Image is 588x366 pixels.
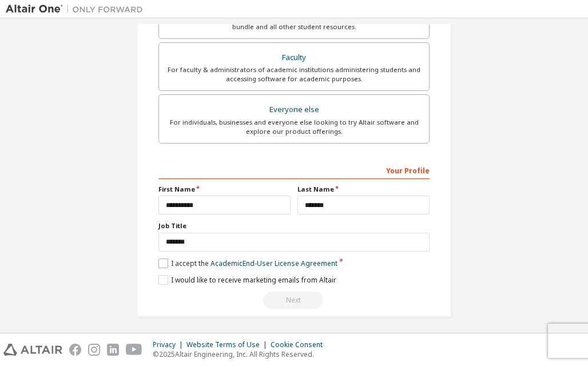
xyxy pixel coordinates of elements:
img: facebook.svg [69,344,81,356]
img: Altair One [6,3,149,15]
div: Everyone else [166,102,422,118]
p: © 2025 Altair Engineering, Inc. All Rights Reserved. [153,349,329,359]
img: instagram.svg [88,344,100,356]
img: altair_logo.svg [3,344,62,356]
div: Your Profile [158,161,430,179]
label: First Name [158,185,291,194]
a: Academic End-User License Agreement [210,258,337,268]
label: I accept the [158,258,337,268]
label: I would like to receive marketing emails from Altair [158,275,336,285]
div: Website Terms of Use [186,340,271,349]
label: Job Title [158,221,430,230]
img: youtube.svg [126,344,142,356]
div: Email already exists [158,292,430,309]
img: linkedin.svg [107,344,119,356]
div: For individuals, businesses and everyone else looking to try Altair software and explore our prod... [166,118,422,136]
div: Faculty [166,50,422,66]
div: Cookie Consent [271,340,329,349]
label: Last Name [297,185,430,194]
div: Privacy [153,340,186,349]
div: For faculty & administrators of academic institutions administering students and accessing softwa... [166,65,422,83]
